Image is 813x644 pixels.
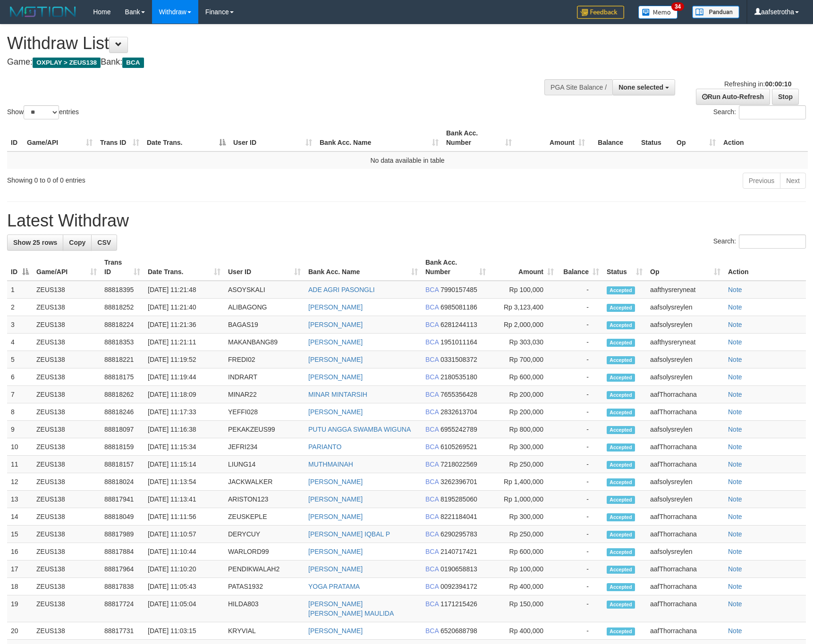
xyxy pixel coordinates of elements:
[607,391,635,399] span: Accepted
[308,443,341,451] a: PARIANTO
[558,403,603,421] td: -
[490,560,558,578] td: Rp 100,000
[425,356,439,363] span: BCA
[33,254,101,281] th: Game/API: activate to sort column ascending
[144,334,224,351] td: [DATE] 11:21:11
[607,461,635,469] span: Accepted
[425,548,439,555] span: BCA
[144,351,224,368] td: [DATE] 11:19:52
[144,299,224,316] td: [DATE] 11:21:40
[490,334,558,351] td: Rp 303,030
[728,495,742,503] a: Note
[646,578,724,595] td: aafThorrachana
[7,508,33,526] td: 14
[308,627,363,635] a: [PERSON_NAME]
[490,386,558,403] td: Rp 200,000
[646,508,724,526] td: aafThorrachana
[425,530,439,538] span: BCA
[558,368,603,386] td: -
[308,495,363,503] a: [PERSON_NAME]
[589,125,637,151] th: Balance
[7,105,79,119] label: Show entries
[692,6,739,18] img: panduan.png
[7,5,79,19] img: MOTION_logo.png
[558,421,603,438] td: -
[224,254,305,281] th: User ID: activate to sort column ascending
[7,543,33,560] td: 16
[425,303,439,311] span: BCA
[440,495,477,503] span: Copy 8195285060 to clipboard
[490,543,558,560] td: Rp 600,000
[728,583,742,590] a: Note
[33,316,101,334] td: ZEUS138
[224,316,305,334] td: BAGAS19
[646,316,724,334] td: aafsolysreylen
[607,478,635,486] span: Accepted
[558,334,603,351] td: -
[308,426,411,433] a: PUTU ANGGA SWAMBA WIGUNA
[33,560,101,578] td: ZEUS138
[490,316,558,334] td: Rp 2,000,000
[144,595,224,622] td: [DATE] 11:05:04
[772,89,799,105] a: Stop
[558,526,603,543] td: -
[440,286,477,293] span: Copy 7990157485 to clipboard
[144,316,224,334] td: [DATE] 11:21:36
[425,426,439,433] span: BCA
[728,338,742,346] a: Note
[308,373,363,381] a: [PERSON_NAME]
[646,351,724,368] td: aafsolysreylen
[7,172,332,185] div: Showing 0 to 0 of 0 entries
[7,58,533,67] h4: Game: Bank:
[422,254,490,281] th: Bank Acc. Number: activate to sort column ascending
[224,473,305,491] td: JACKWALKER
[558,508,603,526] td: -
[607,409,635,417] span: Accepted
[224,334,305,351] td: MAKANBANG89
[425,583,439,590] span: BCA
[144,281,224,299] td: [DATE] 11:21:48
[224,281,305,299] td: ASOYSKALI
[440,356,477,363] span: Copy 0331508372 to clipboard
[646,560,724,578] td: aafThorrachana
[558,386,603,403] td: -
[724,80,791,88] span: Refreshing in:
[224,578,305,595] td: PATAS1932
[558,543,603,560] td: -
[144,560,224,578] td: [DATE] 11:10:20
[33,351,101,368] td: ZEUS138
[224,438,305,456] td: JEFRI234
[144,403,224,421] td: [DATE] 11:17:33
[316,125,442,151] th: Bank Acc. Name: activate to sort column ascending
[646,281,724,299] td: aafthysreryneat
[144,254,224,281] th: Date Trans.: activate to sort column ascending
[646,526,724,543] td: aafThorrachana
[122,58,144,68] span: BCA
[646,368,724,386] td: aafsolysreylen
[425,408,439,416] span: BCA
[144,578,224,595] td: [DATE] 11:05:43
[224,368,305,386] td: INDRART
[33,421,101,438] td: ZEUS138
[442,125,516,151] th: Bank Acc. Number: activate to sort column ascending
[101,526,144,543] td: 88817989
[425,286,439,293] span: BCA
[33,281,101,299] td: ZEUS138
[558,351,603,368] td: -
[638,6,678,19] img: Button%20Memo.svg
[33,456,101,473] td: ZEUS138
[607,566,635,574] span: Accepted
[739,105,806,119] input: Search:
[440,373,477,381] span: Copy 2180535180 to clipboard
[69,239,85,246] span: Copy
[224,386,305,403] td: MINAR22
[728,478,742,485] a: Note
[728,548,742,555] a: Note
[577,6,624,19] img: Feedback.jpg
[7,491,33,508] td: 13
[33,438,101,456] td: ZEUS138
[607,356,635,364] span: Accepted
[728,356,742,363] a: Note
[646,421,724,438] td: aafsolysreylen
[143,125,229,151] th: Date Trans.: activate to sort column descending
